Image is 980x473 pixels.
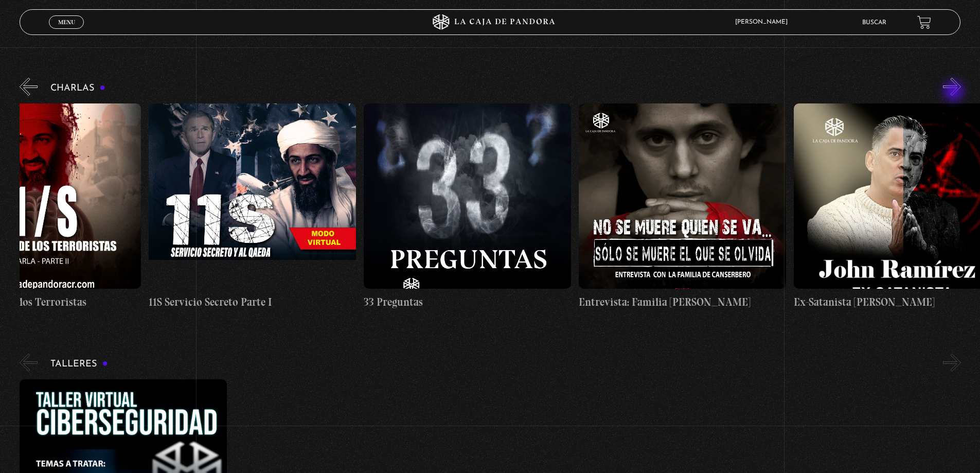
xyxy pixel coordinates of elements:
button: Next [943,354,961,372]
span: Menu [58,19,75,25]
button: Next [943,78,961,96]
a: Entrevista: Familia [PERSON_NAME] [579,103,786,310]
h4: 33 Preguntas [364,294,571,310]
a: 33 Preguntas [364,103,571,310]
h3: Charlas [50,83,105,93]
button: Previous [20,354,38,372]
button: Previous [20,78,38,96]
h3: Talleres [50,359,108,369]
h4: 11S Servicio Secreto Parte I [149,294,356,310]
a: View your shopping cart [917,15,931,29]
span: Cerrar [55,28,79,35]
h4: Entrevista: Familia [PERSON_NAME] [579,294,786,310]
a: 11S Servicio Secreto Parte I [149,103,356,310]
a: Buscar [862,20,886,26]
span: [PERSON_NAME] [730,19,798,25]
